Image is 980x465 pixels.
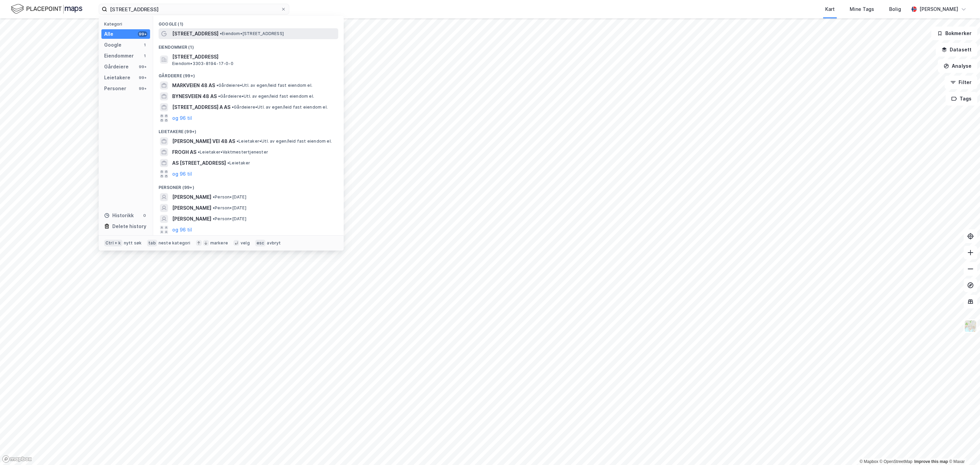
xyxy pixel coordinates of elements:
[213,205,215,210] span: •
[218,94,220,99] span: •
[218,94,314,99] span: Gårdeiere • Utl. av egen/leid fast eiendom el.
[104,52,134,60] div: Eiendommer
[210,240,228,246] div: markere
[104,84,126,93] div: Personer
[241,240,250,246] div: velg
[153,39,344,51] div: Eiendommer (1)
[172,103,230,111] span: [STREET_ADDRESS] A AS
[213,194,215,199] span: •
[107,4,281,14] input: Søk på adresse, matrikkel, gårdeiere, leietakere eller personer
[153,124,344,136] div: Leietakere (99+)
[227,160,250,166] span: Leietaker
[104,74,130,82] div: Leietakere
[104,21,150,27] div: Kategori
[172,81,215,90] span: MARKVEIEN 48 AS
[172,137,235,145] span: [PERSON_NAME] VEI 48 AS
[213,194,246,200] span: Person • [DATE]
[946,92,977,106] button: Tags
[138,75,147,80] div: 99+
[11,3,82,15] img: logo.f888ab2527a4732fd821a326f86c7f29.svg
[236,139,239,144] span: •
[104,240,122,246] div: Ctrl + k
[172,30,218,38] span: [STREET_ADDRESS]
[124,240,142,246] div: nytt søk
[198,149,268,155] span: Leietaker • Vaktmestertjenester
[914,459,948,464] a: Improve this map
[220,31,284,36] span: Eiendom • [STREET_ADDRESS]
[889,5,901,13] div: Bolig
[172,148,196,156] span: FROGH AS
[945,76,977,89] button: Filter
[216,83,312,88] span: Gårdeiere • Utl. av egen/leid fast eiendom el.
[880,459,913,464] a: OpenStreetMap
[172,215,211,223] span: [PERSON_NAME]
[172,53,336,61] span: [STREET_ADDRESS]
[860,459,878,464] a: Mapbox
[153,16,344,28] div: Google (1)
[104,211,134,220] div: Historikk
[216,83,218,88] span: •
[159,240,191,246] div: neste kategori
[931,27,977,40] button: Bokmerker
[172,159,226,167] span: AS [STREET_ADDRESS]
[104,30,113,38] div: Alle
[172,92,217,100] span: BYNESVEIEN 48 AS
[938,59,977,73] button: Analyse
[227,160,229,165] span: •
[172,226,192,234] button: og 96 til
[213,205,246,211] span: Person • [DATE]
[153,179,344,192] div: Personer (99+)
[104,41,121,49] div: Google
[825,5,835,13] div: Kart
[220,31,222,36] span: •
[213,216,215,221] span: •
[919,5,958,13] div: [PERSON_NAME]
[172,170,192,178] button: og 96 til
[172,114,192,122] button: og 96 til
[142,42,147,48] div: 1
[172,193,211,201] span: [PERSON_NAME]
[172,204,211,212] span: [PERSON_NAME]
[946,432,980,465] iframe: Chat Widget
[267,240,281,246] div: avbryt
[147,240,157,246] div: tab
[236,139,332,144] span: Leietaker • Utl. av egen/leid fast eiendom el.
[232,105,234,110] span: •
[104,63,129,71] div: Gårdeiere
[142,53,147,59] div: 1
[232,105,328,110] span: Gårdeiere • Utl. av egen/leid fast eiendom el.
[850,5,874,13] div: Mine Tags
[172,61,233,66] span: Eiendom • 3303-8194-17-0-0
[213,216,246,222] span: Person • [DATE]
[142,213,147,218] div: 0
[138,64,147,69] div: 99+
[198,149,200,155] span: •
[112,222,146,230] div: Delete history
[964,320,977,333] img: Z
[255,240,266,246] div: esc
[2,455,32,463] a: Mapbox homepage
[153,68,344,80] div: Gårdeiere (99+)
[138,86,147,91] div: 99+
[138,31,147,37] div: 99+
[936,43,977,57] button: Datasett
